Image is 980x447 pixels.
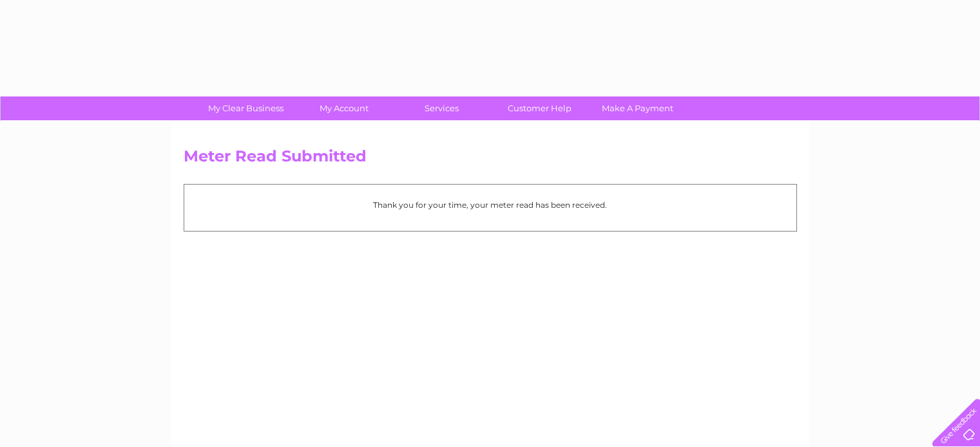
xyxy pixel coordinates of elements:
[486,96,593,120] a: Customer Help
[389,96,495,120] a: Services
[291,96,397,120] a: My Account
[191,199,790,211] p: Thank you for your time, your meter read has been received.
[584,96,691,120] a: Make A Payment
[193,96,299,120] a: My Clear Business
[184,147,797,172] h2: Meter Read Submitted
